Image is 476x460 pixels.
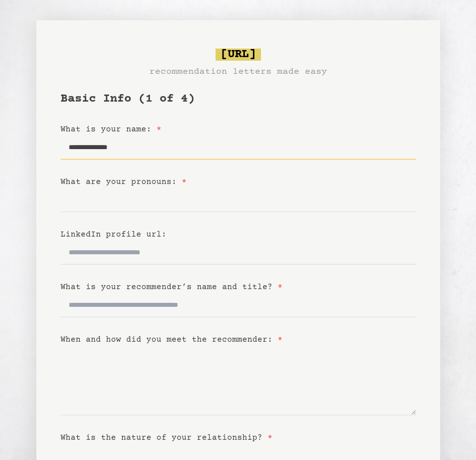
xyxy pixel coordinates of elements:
[61,125,162,134] label: What is your name:
[61,91,416,107] h1: Basic Info (1 of 4)
[61,283,283,292] label: What is your recommender’s name and title?
[61,230,167,239] label: LinkedIn profile url:
[216,49,261,61] span: [URL]
[61,433,273,442] label: What is the nature of your relationship?
[61,335,283,344] label: When and how did you meet the recommender:
[61,177,187,187] label: What are your pronouns:
[149,65,327,79] h3: recommendation letters made easy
